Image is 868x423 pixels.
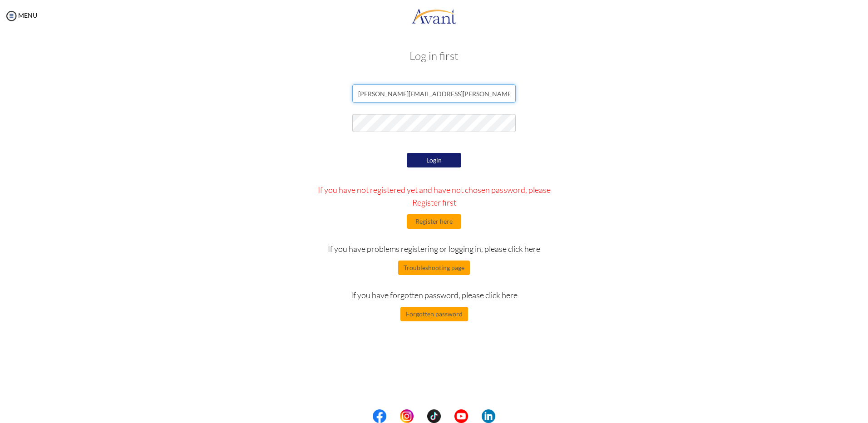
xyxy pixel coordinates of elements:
img: tt.png [427,409,441,423]
img: blank.png [441,409,454,423]
button: Forgotten password [400,307,468,321]
img: li.png [482,409,495,423]
input: Email [352,84,516,103]
img: blank.png [414,409,427,423]
img: logo.png [411,2,457,30]
button: Register here [407,214,461,229]
img: blank.png [468,409,482,423]
img: in.png [400,409,414,423]
img: fb.png [373,409,386,423]
p: If you have forgotten password, please click here [308,289,560,301]
p: If you have problems registering or logging in, please click here [308,242,560,255]
h3: Log in first [175,50,693,62]
p: If you have not registered yet and have not chosen password, please Register first [308,183,560,209]
button: Login [407,153,461,167]
a: MENU [5,11,37,19]
img: yt.png [454,409,468,423]
button: Troubleshooting page [398,261,470,275]
img: blank.png [386,409,400,423]
img: icon-menu.png [5,9,18,23]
